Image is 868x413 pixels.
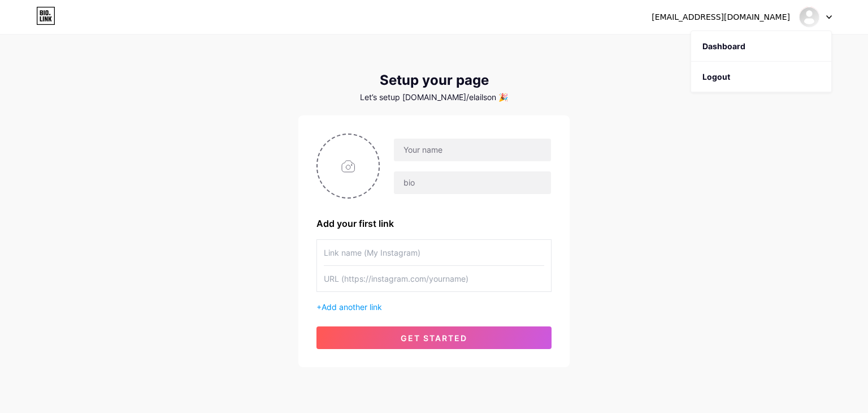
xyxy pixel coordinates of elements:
input: Link name (My Instagram) [324,240,544,265]
div: Let’s setup [DOMAIN_NAME]/elailson 🎉 [298,93,570,102]
div: Setup your page [298,72,570,88]
div: [EMAIL_ADDRESS][DOMAIN_NAME] [652,11,790,23]
img: Elailson Mendes [798,6,820,28]
a: Dashboard [691,31,831,62]
span: Add another link [322,302,382,312]
button: get started [316,326,552,349]
li: Logout [691,62,831,92]
span: get started [401,333,467,343]
input: Your name [394,139,551,161]
div: + [316,301,552,313]
input: URL (https://instagram.com/yourname) [324,266,544,291]
input: bio [394,171,551,194]
div: Add your first link [316,217,552,230]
